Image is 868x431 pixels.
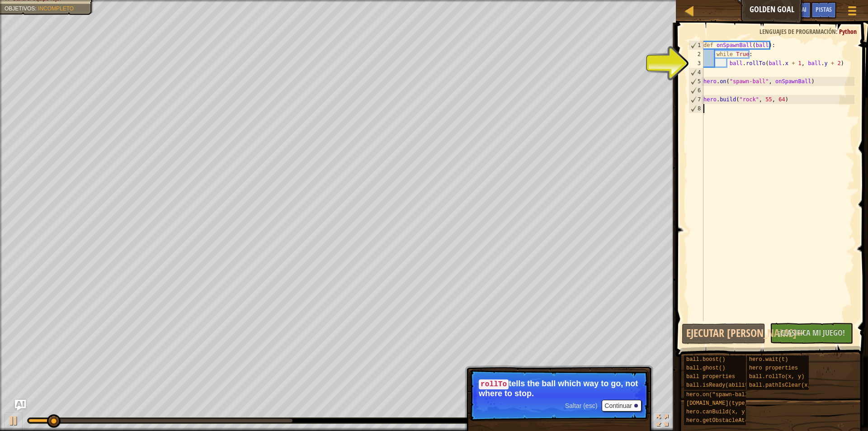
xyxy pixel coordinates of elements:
span: ball.pathIsClear(x, y) [749,382,821,388]
span: ball.ghost() [686,365,725,371]
div: 8 [689,104,703,113]
div: 3 [689,59,703,68]
span: hero.wait(t) [749,356,788,363]
button: Ctrl + P: Play [5,412,23,431]
span: Saltar (esc) [565,402,598,409]
button: Ask AI [787,2,811,19]
span: Python [839,27,857,36]
button: Ejecutar [PERSON_NAME]↵ [682,323,765,344]
span: ¡Clasifica Mi Juego! [778,327,845,338]
span: Incompleto [38,5,74,12]
div: 1 [689,41,703,50]
span: ball.boost() [686,356,725,363]
span: Lenguajes de programación [759,27,836,36]
div: 2 [689,50,703,59]
span: ball.isReady(ability) [686,382,755,388]
span: hero properties [749,365,798,371]
p: tells the ball which way to go, not where to stop. [479,379,639,398]
button: Ask AI [15,400,26,411]
span: Pistas [816,5,832,14]
span: Ask AI [791,5,807,14]
div: 6 [689,86,703,95]
code: rollTo [479,379,509,389]
span: hero.getObstacleAt(x, y) [686,417,764,424]
div: 5 [689,77,703,86]
div: 4 [689,68,703,77]
span: [DOMAIN_NAME](type, x, y) [686,400,768,407]
span: : [836,27,839,36]
span: : [35,5,38,12]
button: Cambia a pantalla completa. [653,412,671,431]
span: ball.rollTo(x, y) [749,374,804,380]
span: ball properties [686,374,735,380]
span: Objetivos [5,5,35,12]
button: ¡Clasifica Mi Juego! [770,323,853,344]
span: hero.canBuild(x, y) [686,409,748,415]
div: 7 [689,95,703,104]
span: hero.on("spawn-ball", f) [686,392,764,398]
button: Continuar [602,400,642,412]
button: Mostrar menú de juego [841,2,863,23]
